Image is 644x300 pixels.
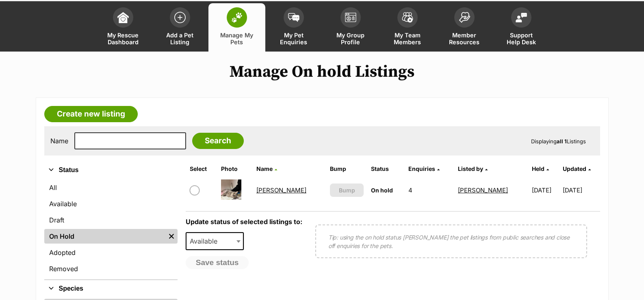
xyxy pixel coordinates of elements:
span: Available [186,235,226,247]
th: Bump [327,162,366,175]
img: add-pet-listing-icon-0afa8454b4691262ce3f59096e99ab1cd57d4a30225e0717b998d2c9b9846f56.svg [174,12,186,23]
span: Updated [563,165,586,172]
a: [PERSON_NAME] [256,186,306,194]
span: Manage My Pets [219,32,255,45]
a: All [44,180,178,195]
a: [PERSON_NAME] [458,186,508,194]
span: Add a Pet Listing [162,32,198,45]
span: translation missing: en.admin.listings.index.attributes.enquiries [408,165,435,172]
p: Tip: using the on hold status [PERSON_NAME] the pet listings from public searches and close off e... [328,233,574,250]
img: help-desk-icon-fdf02630f3aa405de69fd3d07c3f3aa587a6932b1a1747fa1d2bba05be0121f9.svg [516,13,527,22]
span: My Team Members [389,32,426,45]
button: Species [44,283,178,294]
span: Displaying Listings [531,138,586,145]
td: 4 [405,176,454,204]
span: Member Resources [446,32,483,45]
span: Name [256,165,273,172]
a: Adopted [44,245,178,260]
a: On Hold [44,229,165,244]
th: Status [368,162,404,175]
img: pet-enquiries-icon-7e3ad2cf08bfb03b45e93fb7055b45f3efa6380592205ae92323e6603595dc1f.svg [288,13,299,22]
a: Available [44,196,178,211]
span: Bump [339,186,355,194]
a: Create new listing [44,106,138,122]
span: On hold [371,187,393,194]
label: Name [50,137,68,145]
th: Photo [218,162,252,175]
a: Updated [563,165,591,172]
a: Removed [44,261,178,276]
a: Remove filter [165,229,178,244]
img: team-members-icon-5396bd8760b3fe7c0b43da4ab00e1e3bb1a5d9ba89233759b79545d2d3fc5d0d.svg [402,12,413,23]
img: group-profile-icon-3fa3cf56718a62981997c0bc7e787c4b2cf8bcc04b72c1350f741eb67cf2f40e.svg [345,13,356,22]
button: Status [44,165,178,175]
a: Support Help Desk [493,3,550,52]
a: Manage My Pets [208,3,265,52]
a: My Group Profile [322,3,379,52]
span: Available [186,232,244,250]
td: [DATE] [563,176,599,204]
a: Add a Pet Listing [152,3,208,52]
a: Enquiries [408,165,440,172]
a: Member Resources [436,3,493,52]
strong: all 1 [557,138,567,145]
div: Status [44,179,178,279]
img: member-resources-icon-8e73f808a243e03378d46382f2149f9095a855e16c252ad45f914b54edf8863c.svg [459,12,470,23]
span: My Rescue Dashboard [105,32,141,45]
a: Draft [44,213,178,227]
a: Held [532,165,549,172]
span: My Pet Enquiries [275,32,312,45]
th: Select [186,162,217,175]
input: Search [192,133,244,149]
a: My Team Members [379,3,436,52]
img: dashboard-icon-eb2f2d2d3e046f16d808141f083e7271f6b2e854fb5c12c21221c1fb7104beca.svg [117,12,129,23]
label: Update status of selected listings to: [186,218,302,226]
button: Save status [186,256,249,269]
a: My Pet Enquiries [265,3,322,52]
td: [DATE] [529,176,562,204]
button: Bump [330,183,363,197]
span: My Group Profile [332,32,369,45]
a: Listed by [458,165,488,172]
a: Name [256,165,277,172]
span: Listed by [458,165,483,172]
img: manage-my-pets-icon-02211641906a0b7f246fdf0571729dbe1e7629f14944591b6c1af311fb30b64b.svg [231,12,243,23]
span: Held [532,165,544,172]
span: Support Help Desk [503,32,540,45]
a: My Rescue Dashboard [95,3,152,52]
